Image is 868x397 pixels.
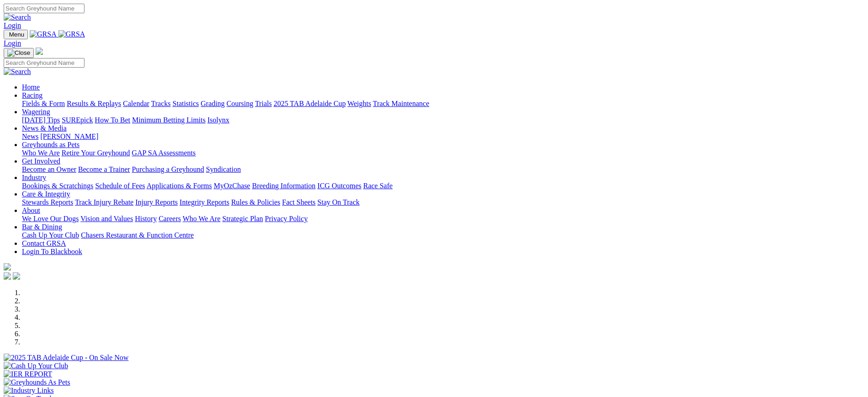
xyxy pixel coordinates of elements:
a: Applications & Forms [147,182,212,190]
div: Care & Integrity [22,198,864,206]
img: Search [4,13,31,21]
div: Wagering [22,116,864,124]
a: Race Safe [363,182,392,190]
a: Breeding Information [252,182,316,190]
a: Minimum Betting Limits [132,116,205,124]
div: Greyhounds as Pets [22,149,864,157]
a: Careers [158,215,181,222]
a: How To Bet [95,116,131,124]
a: Wagering [22,108,50,116]
a: Racing [22,91,42,99]
a: About [22,206,40,214]
a: Cash Up Your Club [22,231,79,239]
input: Search [4,58,84,68]
a: Trials [255,100,272,107]
a: Become an Owner [22,165,76,173]
img: facebook.svg [4,272,11,280]
a: Greyhounds as Pets [22,141,79,148]
a: Stewards Reports [22,198,73,206]
a: SUREpick [62,116,93,124]
a: News [22,132,38,140]
a: Get Involved [22,157,60,165]
a: [DATE] Tips [22,116,60,124]
img: Greyhounds As Pets [4,378,70,386]
img: Cash Up Your Club [4,362,68,370]
a: Grading [201,100,225,107]
a: Privacy Policy [265,215,308,222]
a: Industry [22,174,46,181]
div: Racing [22,100,864,108]
div: Bar & Dining [22,231,864,239]
a: Statistics [173,100,199,107]
a: History [135,215,157,222]
a: News & Media [22,124,67,132]
a: Login [4,39,21,47]
a: Calendar [123,100,149,107]
img: 2025 TAB Adelaide Cup - On Sale Now [4,354,129,362]
a: Injury Reports [135,198,178,206]
a: Contact GRSA [22,239,66,247]
img: Industry Links [4,386,54,395]
a: Fact Sheets [282,198,316,206]
a: MyOzChase [214,182,250,190]
div: News & Media [22,132,864,141]
img: GRSA [58,30,85,38]
a: Weights [347,100,371,107]
img: twitter.svg [13,272,20,280]
a: Stay On Track [317,198,359,206]
a: Track Injury Rebate [75,198,133,206]
a: Retire Your Greyhound [62,149,130,157]
a: [PERSON_NAME] [40,132,98,140]
a: Chasers Restaurant & Function Centre [81,231,194,239]
a: Vision and Values [80,215,133,222]
a: Integrity Reports [179,198,229,206]
a: Schedule of Fees [95,182,145,190]
button: Toggle navigation [4,48,34,58]
a: We Love Our Dogs [22,215,79,222]
a: Home [22,83,40,91]
a: Results & Replays [67,100,121,107]
img: logo-grsa-white.png [36,48,43,55]
a: Strategic Plan [222,215,263,222]
a: Isolynx [207,116,229,124]
img: GRSA [30,30,57,38]
a: Become a Trainer [78,165,130,173]
a: Track Maintenance [373,100,429,107]
div: Get Involved [22,165,864,174]
span: Menu [9,31,24,38]
a: Purchasing a Greyhound [132,165,204,173]
a: Login To Blackbook [22,248,82,255]
div: Industry [22,182,864,190]
img: logo-grsa-white.png [4,263,11,270]
a: Tracks [151,100,171,107]
a: Rules & Policies [231,198,280,206]
a: Who We Are [22,149,60,157]
a: Login [4,21,21,29]
a: 2025 TAB Adelaide Cup [274,100,346,107]
a: GAP SA Assessments [132,149,196,157]
a: Syndication [206,165,241,173]
img: Close [7,49,30,57]
a: Who We Are [183,215,221,222]
div: About [22,215,864,223]
img: Search [4,68,31,76]
img: IER REPORT [4,370,52,378]
a: ICG Outcomes [317,182,361,190]
a: Bar & Dining [22,223,62,231]
a: Coursing [226,100,253,107]
a: Bookings & Scratchings [22,182,93,190]
a: Care & Integrity [22,190,70,198]
a: Fields & Form [22,100,65,107]
button: Toggle navigation [4,30,28,39]
input: Search [4,4,84,13]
